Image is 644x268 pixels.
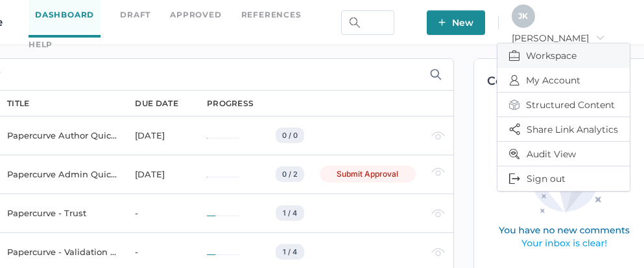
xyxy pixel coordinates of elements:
img: breifcase.848d6bc8.svg [509,50,519,61]
span: Share Link Analytics [509,117,618,141]
img: logOut.833034f2.svg [509,173,520,184]
div: [DATE] [135,128,191,143]
img: plus-white.e19ec114.svg [438,19,446,26]
button: Workspace [497,43,630,68]
a: Approved [170,8,221,22]
div: Papercurve - Validation & Compliance Summary [7,244,119,260]
span: Workspace [509,43,618,68]
span: Audit View [509,142,618,166]
span: J K [518,11,528,21]
button: My Account [497,68,630,93]
img: eye-light-gray.b6d092a5.svg [431,131,445,140]
div: Submit Approval [320,166,416,183]
input: Search Workspace [341,10,394,35]
i: arrow_right [595,33,604,42]
td: - [122,194,194,232]
button: New [427,10,485,35]
img: search.bf03fe8b.svg [350,17,360,28]
img: profileIcon.c7730c57.svg [509,75,519,85]
div: 1 / 4 [276,244,304,260]
span: Structured Content [509,93,618,117]
div: 0 / 0 [276,128,304,143]
img: audit-view-icon.a810f195.svg [509,149,520,159]
div: 0 / 2 [276,166,304,182]
img: search-icon-expand.c6106642.svg [430,69,442,80]
div: progress [207,98,254,109]
div: Papercurve Author Quick Start Guide [7,128,119,143]
a: References [241,8,302,22]
span: My Account [509,68,618,92]
div: title [7,98,30,109]
div: Papercurve - Trust [7,205,119,221]
div: 1 / 4 [276,205,304,221]
span: Sign out [509,166,618,191]
div: Papercurve Admin Quick Start Guide Notification Test [7,166,119,182]
img: eye-light-gray.b6d092a5.svg [431,248,445,256]
a: Draft [120,8,150,22]
img: share-icon.3dc0fe15.svg [509,123,520,135]
img: eye-light-gray.b6d092a5.svg [431,209,445,218]
button: Structured Content [497,93,630,117]
img: eye-light-gray.b6d092a5.svg [431,168,445,176]
div: due date [135,98,178,109]
button: Sign out [497,166,630,191]
span: New [438,10,473,35]
img: structured-content-icon.764794f5.svg [509,100,519,110]
button: Audit View [497,142,630,166]
div: help [29,38,53,52]
div: [DATE] [135,166,191,182]
button: Share Link Analytics [497,117,630,142]
span: [PERSON_NAME] [512,32,604,44]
